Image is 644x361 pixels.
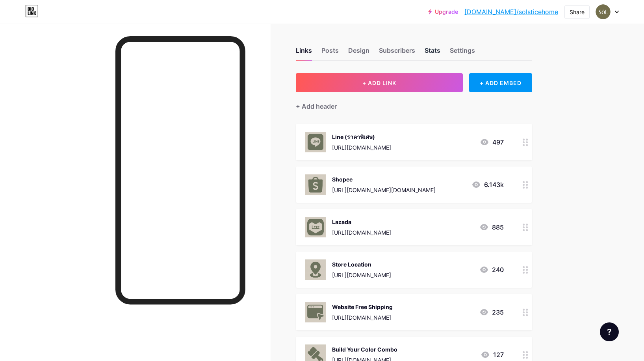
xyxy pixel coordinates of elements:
img: Store Location [305,259,326,280]
img: Lazada [305,217,326,237]
a: Upgrade [428,9,458,15]
div: 235 [479,307,504,317]
img: Line (ราคาพิเศษ) [305,132,326,152]
div: [URL][DOMAIN_NAME] [332,313,393,322]
div: Subscribers [379,46,415,60]
div: + ADD EMBED [469,73,532,92]
div: Shopee [332,175,436,183]
img: Patipol Jongkirkkiat [596,4,611,19]
div: Stats [425,46,440,60]
img: Shopee [305,174,326,195]
div: Design [348,46,369,60]
div: [URL][DOMAIN_NAME] [332,271,391,279]
div: Links [296,46,312,60]
div: Share [570,8,585,16]
span: + ADD LINK [362,80,396,86]
div: Posts [321,46,339,60]
div: [URL][DOMAIN_NAME][DOMAIN_NAME] [332,186,436,194]
button: + ADD LINK [296,73,463,92]
div: 240 [479,265,504,274]
div: [URL][DOMAIN_NAME] [332,143,391,152]
div: 885 [479,222,504,232]
div: Build Your Color Combo [332,345,397,354]
div: 497 [480,137,504,147]
div: 127 [481,350,504,359]
div: Website Free Shipping [332,303,393,311]
div: 6.143k [471,180,504,189]
div: Store Location [332,260,391,268]
img: Website Free Shipping [305,302,326,322]
div: Settings [450,46,475,60]
a: [DOMAIN_NAME]/solsticehome [464,7,558,17]
div: Lazada [332,218,391,226]
div: + Add header [296,102,337,111]
div: [URL][DOMAIN_NAME] [332,228,391,237]
div: Line (ราคาพิเศษ) [332,133,391,141]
